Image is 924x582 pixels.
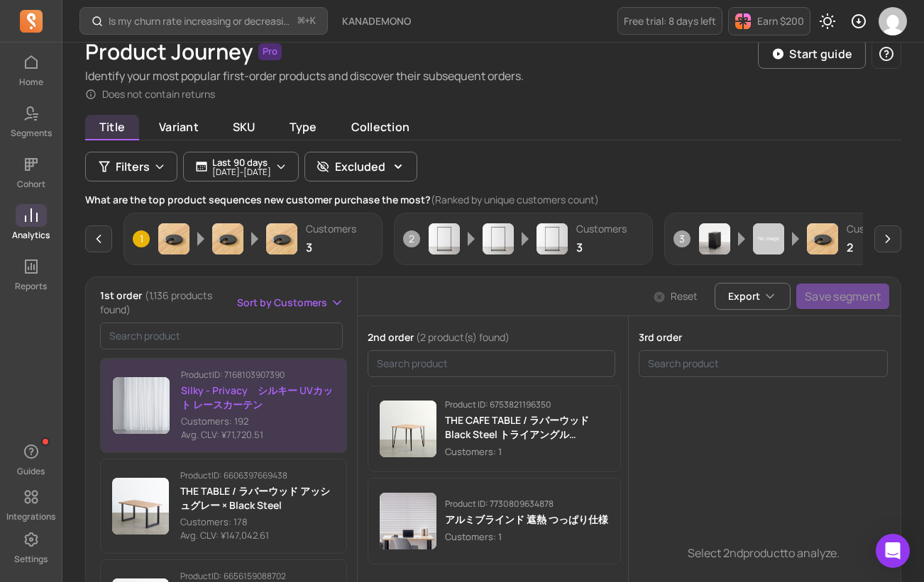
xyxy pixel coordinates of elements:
span: Filters [116,158,150,175]
button: 2Product imageProduct imageProduct imageCustomers3 [394,213,653,265]
img: Product image [380,493,436,549]
button: Save segment [796,284,889,309]
img: avatar [879,7,907,35]
kbd: K [310,16,316,27]
img: Product image [537,223,568,254]
p: Last 90 days [212,157,271,168]
p: Segments [11,128,52,139]
button: Sort by Customers [237,296,344,310]
img: Product image [429,223,460,254]
p: 1st order [100,289,237,317]
p: Analytics [12,230,50,241]
p: Guides [17,466,45,477]
p: Customers [847,222,897,236]
img: Product image [753,223,784,254]
span: (Ranked by unique customers count) [431,193,599,206]
p: Select 2nd product to analyze. [688,544,840,561]
img: Product image [380,401,436,457]
p: Reports [15,281,47,292]
button: Last 90 days[DATE]-[DATE] [183,152,299,181]
p: アルミブラインド 遮熱 つっぱり仕様 [445,513,608,527]
p: 3rd order [639,330,888,345]
input: search product [100,323,343,349]
p: 2 [847,239,897,256]
p: Cohort [17,179,45,190]
p: Earn $200 [757,14,804,28]
span: Export [728,289,760,303]
p: Customers [576,222,627,236]
p: Product ID: 6753821196350 [445,399,610,410]
img: Product image [212,223,243,254]
input: search product [639,350,888,377]
h1: Product Journey [85,39,253,65]
span: SKU [219,115,270,139]
p: 2nd order [368,330,616,345]
p: Customers: 1 [445,530,608,544]
p: 3 [576,239,627,256]
span: Pro [258,43,282,60]
button: Export [715,283,791,310]
p: Integrations [6,511,55,522]
button: 1Product imageProduct imageProduct imageCustomers3 [123,213,383,265]
div: Open Intercom Messenger [876,534,910,568]
p: 3 [306,239,356,256]
span: 3 [673,230,691,247]
p: Settings [14,554,48,565]
span: (2 product(s) found) [416,330,510,344]
a: Free trial: 8 days left [617,7,722,35]
button: Guides [16,437,47,480]
p: Home [19,77,43,88]
p: Silky - Privacy シルキー UVカット レースカーテン [181,384,334,412]
p: Free trial: 8 days left [624,14,716,28]
span: 2 [403,230,420,247]
p: [DATE] - [DATE] [212,168,271,177]
button: ProductID: 6606397669438THE TABLE / ラバーウッド アッシュグレー × Black SteelCustomers: 178Avg. CLV: ¥147,042.61 [100,459,347,554]
span: 1 [133,230,150,247]
span: (1,136 products found) [100,289,212,316]
img: Product image [112,478,169,535]
p: Avg. CLV: ¥71,720.51 [181,428,334,442]
p: Product ID: 6656159088702 [180,571,335,582]
input: search product [368,350,616,377]
p: Identify your most popular first-order products and discover their subsequent orders. [85,67,524,84]
img: Product image [158,223,189,254]
span: Type [275,115,331,139]
span: Title [85,115,139,140]
p: Product ID: 7730809634878 [445,498,608,510]
span: + [298,13,316,28]
button: Excluded [304,152,417,181]
button: Product imageProduct ID: 6753821196350THE CAFE TABLE / ラバーウッド Black Steel トライアングル Straight × スクエア... [368,386,622,472]
p: Does not contain returns [102,87,215,101]
span: KANADEMONO [342,14,411,28]
button: Earn $200 [728,7,810,35]
p: Avg. CLV: ¥147,042.61 [180,529,335,543]
p: Customers: 192 [181,415,334,429]
button: 3Product imageProduct imageProduct imageCustomers2 [664,213,923,265]
p: Customers: 178 [180,515,335,530]
p: Customers: 1 [445,444,610,459]
p: Product ID: 6606397669438 [180,470,335,481]
button: Start guide [758,39,866,69]
img: Product image [699,223,730,254]
kbd: ⌘ [297,13,305,30]
button: KANADEMONO [334,9,419,34]
button: Filters [85,152,177,181]
button: ProductID: 7168103907390Silky - Privacy シルキー UVカット レースカーテンCustomers: 192Avg. CLV: ¥71,720.51 [100,358,347,453]
span: Sort by Customers [237,296,327,310]
p: Product ID: 7168103907390 [181,369,334,381]
img: Product image [266,223,297,254]
p: Start guide [789,45,852,62]
button: Is my churn rate increasing or decreasing?⌘+K [79,7,328,35]
img: Product image [483,223,514,254]
p: Excluded [335,158,385,175]
img: Product image [807,223,838,254]
span: Variant [145,115,213,139]
button: Product imageProduct ID: 7730809634878アルミブラインド 遮熱 つっぱり仕様Customers: 1 [368,478,622,564]
p: THE TABLE / ラバーウッド アッシュグレー × Black Steel [180,484,335,513]
span: Collection [337,115,424,139]
p: What are the top product sequences new customer purchase the most? [85,193,901,207]
p: Customers [306,222,356,236]
button: Toggle dark mode [813,7,842,35]
img: Product image [113,377,170,434]
button: Reset [642,289,709,303]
